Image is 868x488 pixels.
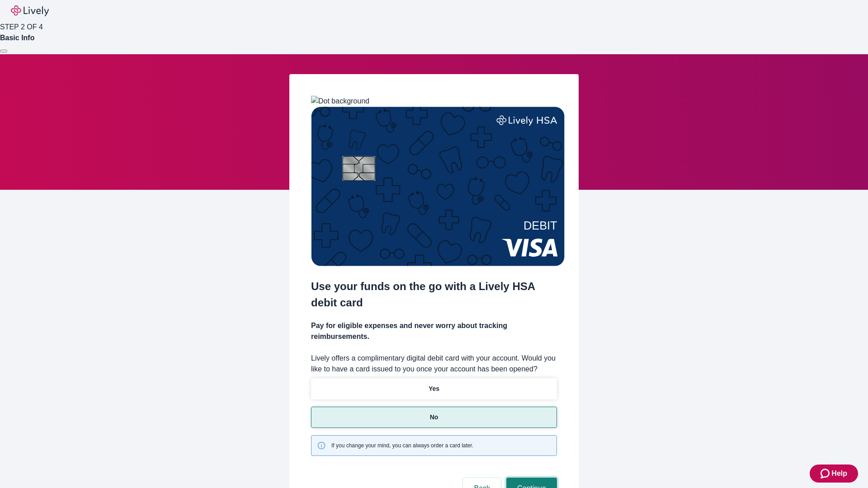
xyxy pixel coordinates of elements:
span: Help [831,468,847,479]
label: Lively offers a complimentary digital debit card with your account. Would you like to have a card... [311,353,557,375]
svg: Zendesk support icon [821,468,831,479]
h4: Pay for eligible expenses and never worry about tracking reimbursements. [311,320,557,342]
img: Dot background [311,96,369,107]
img: Debit card [311,107,565,266]
button: Yes [311,378,557,399]
button: Zendesk support iconHelp [810,465,858,483]
span: If you change your mind, you can always order a card later. [331,441,473,450]
button: No [311,407,557,428]
p: No [430,413,439,422]
p: Yes [429,384,439,394]
h2: Use your funds on the go with a Lively HSA debit card [311,278,557,311]
img: Lively [11,5,49,16]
